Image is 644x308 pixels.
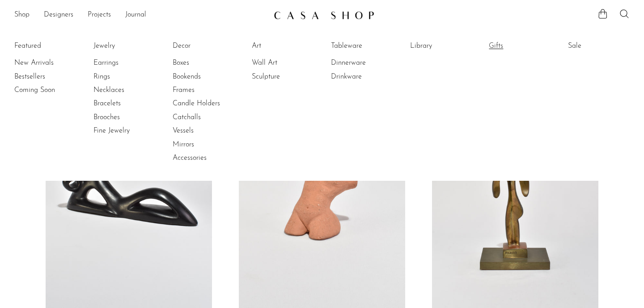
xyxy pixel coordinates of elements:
a: Journal [125,9,146,21]
a: New Arrivals [14,58,81,68]
a: Sale [568,41,635,51]
ul: Library [410,39,477,56]
a: Catchalls [173,112,240,122]
ul: Art [252,39,319,83]
a: Bookends [173,72,240,82]
a: Accessories [173,153,240,163]
a: Jewelry [93,41,161,51]
a: Gifts [489,41,556,51]
ul: Tableware [331,39,398,83]
a: Fine Jewelry [93,126,161,136]
a: Boxes [173,58,240,68]
a: Candle Holders [173,99,240,108]
a: Decor [173,41,240,51]
ul: Gifts [489,39,556,56]
ul: Jewelry [93,39,161,138]
a: Projects [88,9,111,21]
a: Coming Soon [14,85,81,95]
ul: Decor [173,39,240,165]
a: Drinkware [331,72,398,82]
a: Art [252,41,319,51]
a: Vessels [173,126,240,136]
a: Tableware [331,41,398,51]
a: Frames [173,85,240,95]
a: Shop [14,9,30,21]
nav: Desktop navigation [14,8,267,23]
a: Wall Art [252,58,319,68]
a: Bestsellers [14,72,81,82]
a: Bracelets [93,99,161,108]
a: Dinnerware [331,58,398,68]
a: Rings [93,72,161,82]
a: Earrings [93,58,161,68]
ul: Sale [568,39,635,56]
a: Sculpture [252,72,319,82]
a: Mirrors [173,140,240,150]
a: Necklaces [93,85,161,95]
a: Brooches [93,112,161,122]
a: Library [410,41,477,51]
ul: Featured [14,56,81,97]
ul: NEW HEADER MENU [14,8,267,23]
a: Designers [44,9,73,21]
